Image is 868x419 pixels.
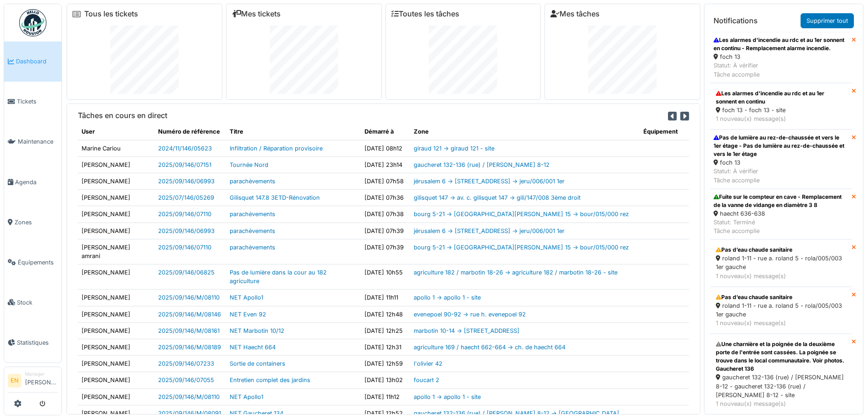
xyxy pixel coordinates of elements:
[25,371,58,378] div: Manager
[158,145,212,152] a: 2024/11/146/05623
[4,122,62,162] a: Maintenance
[17,338,58,347] span: Statistiques
[230,344,276,351] a: NET Haecht 664
[18,137,58,146] span: Maintenance
[230,211,275,217] a: parachèvements
[414,327,519,334] a: marbotin 10-14 -> [STREET_ADDRESS]
[714,36,848,52] div: Les alarmes d'incendie au rdc et au 1er sonnent en continu - Remplacement alarme incendie.
[8,374,21,388] li: EN
[158,194,214,201] a: 2025/07/146/05269
[230,360,285,367] a: Sortie de containers
[714,61,848,78] div: Statut: À vérifier Tâche accomplie
[361,388,410,405] td: [DATE] 11h12
[414,294,481,301] a: apollo 1 -> apollo 1 - site
[230,327,284,334] a: NET Marbotin 10/12
[16,57,58,66] span: Dashboard
[78,372,154,388] td: [PERSON_NAME]
[15,218,58,227] span: Zones
[640,124,689,140] th: Équipement
[4,242,62,282] a: Équipements
[78,173,154,189] td: [PERSON_NAME]
[154,124,226,140] th: Numéro de référence
[361,264,410,290] td: [DATE] 10h55
[4,322,62,362] a: Statistiques
[710,189,852,240] a: Fuite sur le compteur en cave - Remplacement de la vanne de vidange en diamètre 3 8 haecht 636-63...
[414,194,580,201] a: gilisquet 147 -> av. c. gilisquet 147 -> gili/147/008 3ème droit
[4,202,62,242] a: Zones
[158,244,211,251] a: 2025/09/146/07110
[710,129,852,189] a: Pas de lumière au rez-de-chaussée et vers le 1er étage - Pas de lumière au rez-de-chaussée et ver...
[230,145,323,152] a: Infiltration / Réparation provisoire
[361,140,410,156] td: [DATE] 08h12
[158,393,220,400] a: 2025/09/146/M/08110
[25,371,58,390] li: [PERSON_NAME]
[414,161,550,168] a: gaucheret 132-136 (rue) / [PERSON_NAME] 8-12
[4,82,62,122] a: Tickets
[716,373,846,399] div: gaucheret 132-136 (rue) / [PERSON_NAME] 8-12 - gaucheret 132-136 (rue) / [PERSON_NAME] 8-12 - site
[361,156,410,173] td: [DATE] 23h14
[8,371,58,393] a: EN Manager[PERSON_NAME]
[230,294,263,301] a: NET Apollo1
[17,298,58,307] span: Stock
[410,124,640,140] th: Zone
[158,269,215,276] a: 2025/09/146/06825
[230,228,275,234] a: parachèvements
[414,211,629,217] a: bourg 5-21 -> [GEOGRAPHIC_DATA][PERSON_NAME] 15 -> bour/015/000 rez
[158,344,221,351] a: 2025/09/146/M/08189
[18,258,58,267] span: Équipements
[414,145,494,152] a: giraud 121 -> giraud 121 - site
[78,239,154,264] td: [PERSON_NAME] amrani
[414,269,617,276] a: agriculture 182 / marbotin 18-26 -> agriculture 182 / marbotin 18-26 - site
[78,156,154,173] td: [PERSON_NAME]
[82,128,95,135] span: translation missing: fr.shared.user
[716,272,846,280] div: 1 nouveau(x) message(s)
[158,360,214,367] a: 2025/09/146/07233
[158,294,220,301] a: 2025/09/146/M/08110
[714,218,848,235] div: Statut: Terminé Tâche accomplie
[230,377,310,383] a: Entretien complet des jardins
[710,334,852,414] a: Une charnière et la poignée de la deuxième porte de l'entrée sont cassées. La poignée se trouve d...
[714,158,848,167] div: foch 13
[158,311,221,318] a: 2025/09/146/M/08146
[714,209,848,218] div: haecht 636-638
[361,222,410,239] td: [DATE] 07h39
[78,356,154,372] td: [PERSON_NAME]
[158,178,215,185] a: 2025/09/146/06993
[414,244,629,251] a: bourg 5-21 -> [GEOGRAPHIC_DATA][PERSON_NAME] 15 -> bour/015/000 rez
[158,410,221,417] a: 2025/09/146/M/08091
[716,301,846,319] div: roland 1-11 - rue a. roland 5 - rola/005/003 1er gauche
[226,124,361,140] th: Titre
[158,228,215,234] a: 2025/09/146/06993
[391,10,459,18] a: Toutes les tâches
[414,311,526,318] a: evenepoel 90-92 -> rue h. evenepoel 92
[84,10,138,18] a: Tous les tickets
[710,239,852,287] a: Pas d’eau chaude sanitaire roland 1-11 - rue a. roland 5 - rola/005/003 1er gauche 1 nouveau(x) m...
[414,228,565,234] a: jérusalem 6 -> [STREET_ADDRESS] -> jeru/006/001 1er
[78,222,154,239] td: [PERSON_NAME]
[230,194,320,201] a: Gilisquet 147.8 3ETD-Rénovation
[716,399,846,408] div: 1 nouveau(x) message(s)
[230,269,327,285] a: Pas de lumière dans la cour au 182 agriculture
[414,178,565,185] a: jérusalem 6 -> [STREET_ADDRESS] -> jeru/006/001 1er
[716,319,846,327] div: 1 nouveau(x) message(s)
[17,97,58,106] span: Tickets
[230,393,263,400] a: NET Apollo1
[716,293,846,301] div: Pas d’eau chaude sanitaire
[714,167,848,184] div: Statut: À vérifier Tâche accomplie
[230,161,268,168] a: Tournée Nord
[361,239,410,264] td: [DATE] 07h39
[801,13,854,28] a: Supprimer tout
[230,178,275,185] a: parachèvements
[4,162,62,202] a: Agenda
[361,190,410,206] td: [DATE] 07h36
[78,206,154,222] td: [PERSON_NAME]
[361,356,410,372] td: [DATE] 12h59
[158,377,214,383] a: 2025/09/146/07055
[710,287,852,334] a: Pas d’eau chaude sanitaire roland 1-11 - rue a. roland 5 - rola/005/003 1er gauche 1 nouveau(x) m...
[414,360,442,367] a: l'olivier 42
[78,388,154,405] td: [PERSON_NAME]
[158,211,211,217] a: 2025/09/146/07110
[78,290,154,306] td: [PERSON_NAME]
[414,344,565,351] a: agriculture 169 / haecht 662-664 -> ch. de haecht 664
[361,322,410,339] td: [DATE] 12h25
